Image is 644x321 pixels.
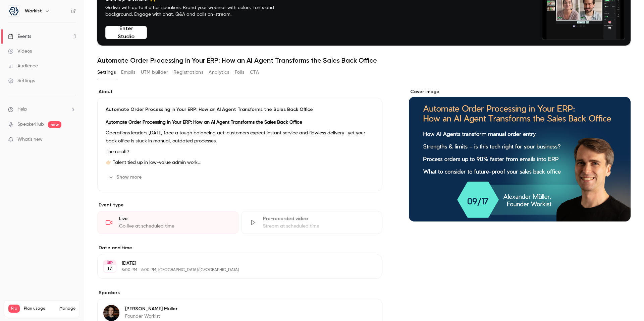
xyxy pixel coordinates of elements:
[106,129,374,145] p: Operations leaders [DATE] face a tough balancing act: customers expect instant service and flawle...
[173,67,203,78] button: Registrations
[8,77,35,84] div: Settings
[17,121,44,128] a: SpeakerHub
[107,265,112,272] p: 17
[106,120,302,125] strong: Automate Order Processing in Your ERP: How an AI Agent Transforms the Sales Back Office
[263,223,374,230] div: Stream at scheduled time
[97,211,238,234] div: LiveGo live at scheduled time
[122,267,346,273] p: 5:00 PM - 6:00 PM, [GEOGRAPHIC_DATA]/[GEOGRAPHIC_DATA]
[25,8,42,14] h6: Workist
[8,106,76,113] li: help-dropdown-opener
[97,67,116,78] button: Settings
[121,67,135,78] button: Emails
[97,56,631,64] h1: Automate Order Processing in Your ERP: How an AI Agent Transforms the Sales Back Office
[105,4,290,18] p: Go live with up to 8 other speakers. Brand your webinar with colors, fonts and background. Engage...
[241,211,382,234] div: Pre-recorded videoStream at scheduled time
[8,33,31,40] div: Events
[97,88,382,95] label: About
[97,290,382,296] label: Speakers
[263,215,374,222] div: Pre-recorded video
[8,305,20,313] span: Pro
[8,63,38,69] div: Audience
[48,121,61,128] span: new
[17,136,43,143] span: What's new
[68,137,76,143] iframe: Noticeable Trigger
[103,305,119,321] img: Alexander Müller
[24,306,55,311] span: Plan usage
[105,26,147,39] button: Enter Studio
[250,67,259,78] button: CTA
[119,215,230,222] div: Live
[141,67,168,78] button: UTM builder
[104,260,116,265] div: SEP
[119,223,230,230] div: Go live at scheduled time
[106,158,374,167] p: 👉🏻 Talent tied up in low-value admin work
[125,306,177,312] p: [PERSON_NAME] Müller
[125,313,177,320] p: Founder Workist
[209,67,229,78] button: Analytics
[106,148,374,156] p: The result?
[122,260,346,267] p: [DATE]
[106,106,374,113] p: Automate Order Processing in Your ERP: How an AI Agent Transforms the Sales Back Office
[97,245,382,251] label: Date and time
[59,306,75,311] a: Manage
[97,202,382,208] p: Event type
[8,6,19,16] img: Workist
[8,48,32,55] div: Videos
[235,67,245,78] button: Polls
[409,88,631,221] section: Cover image
[409,88,631,95] label: Cover image
[17,106,27,113] span: Help
[106,172,146,183] button: Show more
